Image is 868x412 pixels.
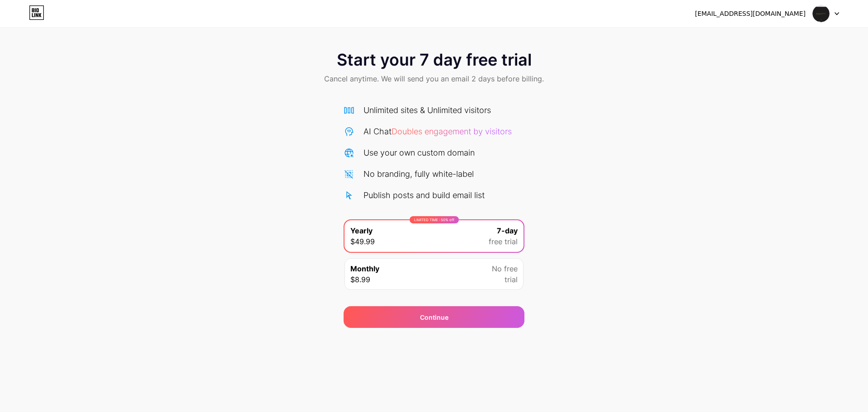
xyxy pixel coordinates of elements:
span: Yearly [350,225,373,236]
span: trial [505,274,518,285]
div: [EMAIL_ADDRESS][DOMAIN_NAME] [695,9,806,19]
span: Doubles engagement by visitors [392,127,512,136]
div: Publish posts and build email list [363,189,485,201]
div: Use your own custom domain [363,147,475,159]
span: Continue [420,313,448,322]
div: Unlimited sites & Unlimited visitors [363,104,491,116]
span: $8.99 [350,274,370,285]
span: 7-day [497,225,518,236]
div: LIMITED TIME : 50% off [410,216,459,223]
span: Cancel anytime. We will send you an email 2 days before billing. [324,73,544,84]
span: $49.99 [350,236,375,247]
div: No branding, fully white-label [363,168,474,180]
span: Start your 7 day free trial [337,51,532,69]
span: free trial [489,236,518,247]
img: piawholesale [812,5,830,22]
span: Monthly [350,263,379,274]
span: No free [492,263,518,274]
div: AI Chat [363,125,512,137]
